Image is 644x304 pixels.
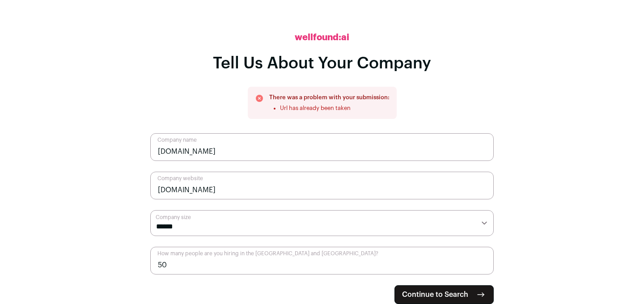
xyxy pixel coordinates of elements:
[402,289,468,300] span: Continue to Search
[150,133,494,161] input: Company name
[269,94,390,101] h3: There was a problem with your submission:
[150,247,494,274] input: How many people are you hiring in the US and Canada?
[295,31,349,44] h2: wellfound:ai
[394,285,494,304] button: Continue to Search
[280,105,390,112] li: Url has already been taken
[213,55,431,72] h1: Tell Us About Your Company
[150,172,494,199] input: Company website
